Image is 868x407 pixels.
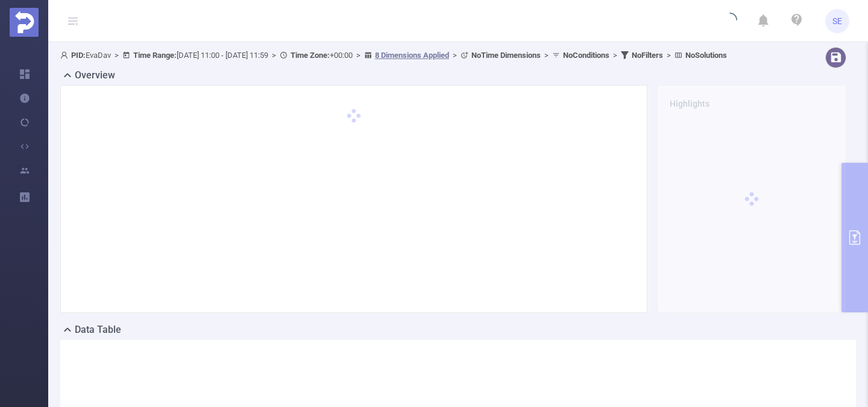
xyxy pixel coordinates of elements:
b: Time Range: [133,51,177,60]
span: > [541,51,552,60]
b: Time Zone: [291,51,330,60]
span: > [111,51,122,60]
h2: Data Table [75,323,121,337]
b: No Time Dimensions [471,51,541,60]
span: > [663,51,675,60]
b: No Filters [632,51,663,60]
span: > [449,51,461,60]
i: icon: user [60,51,71,59]
span: EvaDav [DATE] 11:00 - [DATE] 11:59 +00:00 [60,51,727,60]
span: > [353,51,364,60]
b: No Solutions [685,51,727,60]
span: > [268,51,280,60]
span: SE [832,9,842,33]
img: Protected Media [10,8,39,37]
u: 8 Dimensions Applied [375,51,449,60]
b: No Conditions [563,51,609,60]
h2: Overview [75,68,115,83]
b: PID: [71,51,86,60]
span: > [609,51,621,60]
i: icon: loading [723,13,737,30]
